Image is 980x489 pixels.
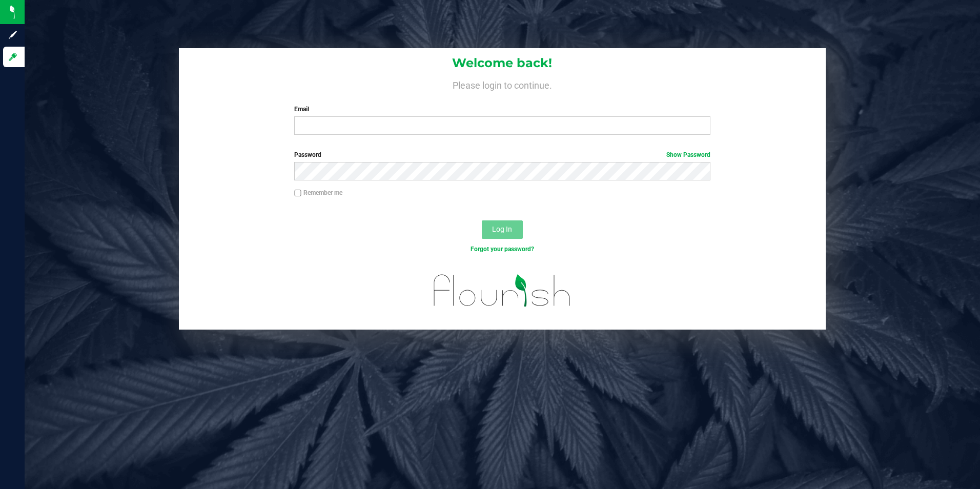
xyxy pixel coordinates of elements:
[421,264,583,317] img: flourish_logo.svg
[294,151,321,158] span: Password
[471,246,534,253] a: Forgot your password?
[8,52,18,62] inline-svg: Log in
[8,30,18,40] inline-svg: Sign up
[294,188,342,197] label: Remember me
[179,78,826,90] h4: Please login to continue.
[666,151,710,158] a: Show Password
[482,220,523,239] button: Log In
[179,56,826,70] h1: Welcome back!
[294,105,710,114] label: Email
[294,190,301,197] input: Remember me
[492,225,512,233] span: Log In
